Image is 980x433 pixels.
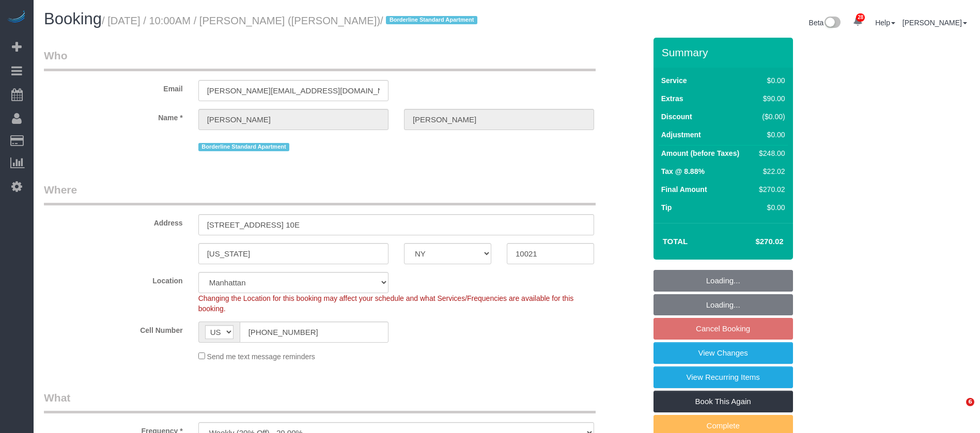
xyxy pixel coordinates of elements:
[661,166,705,177] label: Tax @ 8.88%
[755,111,785,122] div: ($0.00)
[755,184,785,195] div: $270.02
[661,184,707,195] label: Final Amount
[856,13,865,22] span: 28
[661,93,683,104] label: Extras
[207,352,315,361] span: Send me text message reminders
[755,148,785,158] div: $248.00
[663,237,688,246] strong: Total
[875,19,895,27] a: Help
[662,46,788,58] h3: Summary
[654,342,793,364] a: View Changes
[755,75,785,86] div: $0.00
[198,243,388,264] input: City
[36,272,191,286] label: Location
[36,109,191,123] label: Name *
[36,322,191,335] label: Cell Number
[386,16,477,24] span: Borderline Standard Apartment
[966,398,974,406] span: 6
[755,166,785,177] div: $22.02
[945,398,970,423] iframe: Intercom live chat
[848,10,868,33] a: 28
[6,10,27,25] img: Automaid Logo
[44,390,596,413] legend: What
[903,19,967,27] a: [PERSON_NAME]
[240,322,388,343] input: Cell Number
[661,130,701,140] label: Adjustment
[198,143,290,151] span: Borderline Standard Apartment
[809,19,841,27] a: Beta
[36,80,191,94] label: Email
[661,75,687,86] label: Service
[661,148,739,158] label: Amount (before Taxes)
[44,182,596,205] legend: Where
[198,294,574,313] span: Changing the Location for this booking may affect your schedule and what Services/Frequencies are...
[198,80,388,101] input: Email
[404,109,594,130] input: Last Name
[380,15,480,26] span: /
[823,17,841,30] img: New interface
[654,391,793,412] a: Book This Again
[755,202,785,213] div: $0.00
[44,10,102,28] span: Booking
[724,237,783,246] h4: $270.02
[102,15,480,26] small: / [DATE] / 10:00AM / [PERSON_NAME] ([PERSON_NAME])
[661,111,692,122] label: Discount
[755,93,785,104] div: $90.00
[654,366,793,388] a: View Recurring Items
[755,130,785,140] div: $0.00
[661,202,672,213] label: Tip
[36,214,191,228] label: Address
[44,48,596,71] legend: Who
[507,243,594,264] input: Zip Code
[198,109,388,130] input: First Name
